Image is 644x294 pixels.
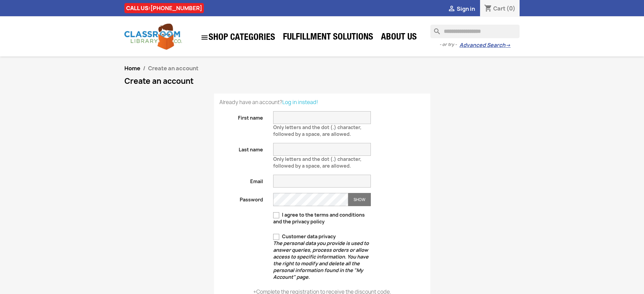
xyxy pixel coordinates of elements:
span: Only letters and the dot (.) character, followed by a space, are allowed. [273,153,361,169]
a: Advanced Search→ [459,42,510,49]
span: (0) [506,5,516,12]
div: CALL US: [124,3,204,13]
label: Last name [214,143,268,153]
span: - or try - [439,41,459,48]
i: search [430,25,438,33]
a: About Us [378,31,420,45]
label: First name [214,111,268,121]
input: Search [430,25,520,38]
label: Email [214,175,268,185]
i: shopping_cart [484,5,492,13]
span: Only letters and the dot (.) character, followed by a space, are allowed. [273,121,361,137]
span: Sign in [457,5,475,13]
button: Show [348,193,371,206]
a: [PHONE_NUMBER] [150,4,202,12]
span: Cart [493,5,505,12]
i:  [448,5,456,13]
i:  [200,33,209,42]
a: Home [124,65,140,72]
span: → [505,42,510,49]
input: Password input [273,193,348,206]
label: Password [214,193,268,203]
p: Already have an account? [219,99,425,106]
label: Customer data privacy [273,233,371,280]
span: Create an account [148,65,198,72]
label: I agree to the terms and conditions and the privacy policy [273,212,371,225]
a:  Sign in [448,5,475,13]
img: Classroom Library Company [124,24,182,50]
em: The personal data you provide is used to answer queries, process orders or allow access to specif... [273,240,369,280]
a: Log in instead! [282,99,318,106]
h1: Create an account [124,77,520,85]
a: SHOP CATEGORIES [197,30,279,45]
a: Fulfillment Solutions [280,31,377,45]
